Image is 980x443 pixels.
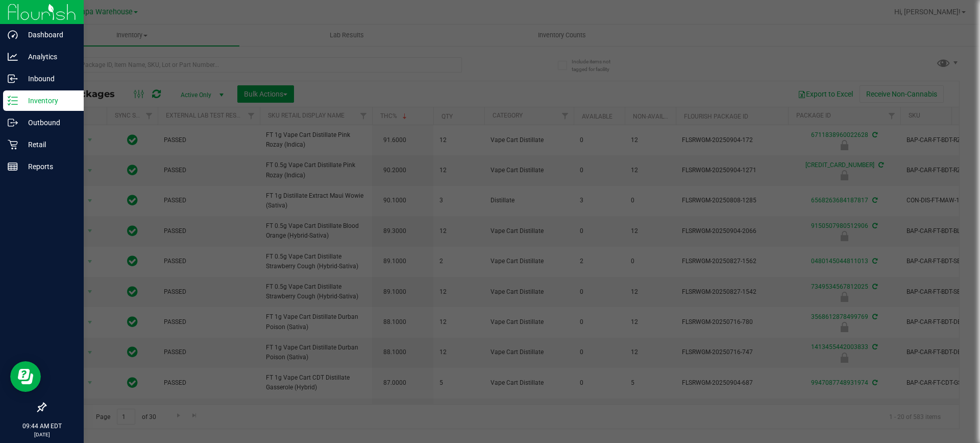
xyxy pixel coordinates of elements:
[8,30,18,40] inline-svg: Dashboard
[5,422,79,431] p: 09:44 AM EDT
[18,138,79,151] p: Retail
[18,116,79,129] p: Outbound
[8,52,18,62] inline-svg: Analytics
[8,161,18,172] inline-svg: Reports
[8,118,18,128] inline-svg: Outbound
[8,96,18,106] inline-svg: Inventory
[18,95,79,107] p: Inventory
[5,431,79,438] p: [DATE]
[10,361,41,392] iframe: Resource center
[18,29,79,41] p: Dashboard
[8,74,18,84] inline-svg: Inbound
[18,160,79,173] p: Reports
[18,51,79,63] p: Analytics
[18,73,79,85] p: Inbound
[8,139,18,150] inline-svg: Retail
